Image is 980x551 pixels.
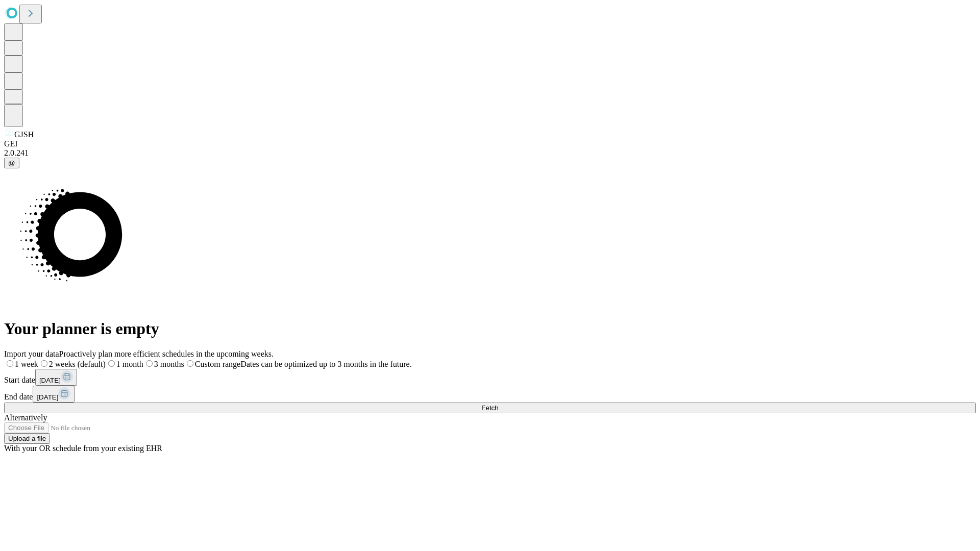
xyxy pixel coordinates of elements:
span: Alternatively [4,413,47,422]
input: 3 months [146,360,153,367]
span: @ [8,159,15,167]
div: GEI [4,139,976,148]
button: @ [4,158,19,168]
span: [DATE] [39,377,61,384]
span: GJSH [14,130,34,139]
span: 3 months [154,360,184,368]
button: [DATE] [33,386,75,403]
span: Proactively plan more efficient schedules in the upcoming weeks. [59,349,274,358]
span: 1 week [15,360,38,368]
div: 2.0.241 [4,148,976,158]
span: 2 weeks (default) [49,360,106,368]
div: Start date [4,369,976,386]
button: Upload a file [4,433,50,444]
input: 2 weeks (default) [41,360,47,367]
button: Fetch [4,403,976,413]
span: [DATE] [37,393,58,401]
span: Import your data [4,349,59,358]
h1: Your planner is empty [4,319,976,338]
span: Custom range [195,360,240,368]
div: End date [4,386,976,403]
input: 1 month [108,360,115,367]
input: Custom rangeDates can be optimized up to 3 months in the future. [187,360,193,367]
input: 1 week [7,360,13,367]
span: 1 month [116,360,143,368]
button: [DATE] [35,369,77,386]
span: Dates can be optimized up to 3 months in the future. [240,360,411,368]
span: Fetch [481,404,498,412]
span: With your OR schedule from your existing EHR [4,444,162,453]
